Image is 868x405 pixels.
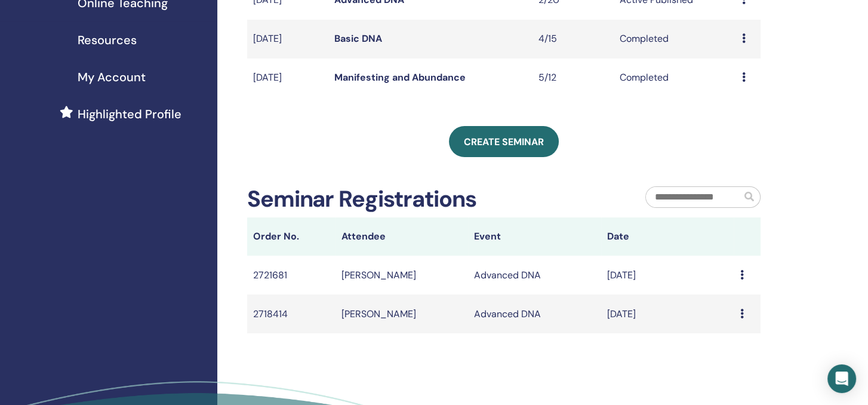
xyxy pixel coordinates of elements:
th: Date [601,217,734,256]
td: 2718414 [247,294,335,333]
td: [PERSON_NAME] [335,294,469,333]
a: Manifesting and Abundance [334,71,466,84]
td: Completed [614,59,736,97]
td: 2721681 [247,256,335,294]
td: Completed [614,20,736,59]
h2: Seminar Registrations [247,186,477,213]
td: [DATE] [601,256,734,294]
td: [DATE] [601,294,734,333]
th: Event [468,217,601,256]
th: Order No. [247,217,335,256]
span: Highlighted Profile [78,105,181,123]
td: 5/12 [533,59,614,97]
a: Create seminar [449,126,559,157]
span: My Account [78,68,146,86]
td: Advanced DNA [468,256,601,294]
a: Basic DNA [334,32,382,45]
th: Attendee [335,217,469,256]
span: Resources [78,31,137,49]
div: Open Intercom Messenger [827,364,856,393]
td: 4/15 [533,20,614,59]
span: Create seminar [464,136,544,148]
td: Advanced DNA [468,294,601,333]
td: [PERSON_NAME] [335,256,469,294]
td: [DATE] [247,20,329,59]
td: [DATE] [247,59,329,97]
